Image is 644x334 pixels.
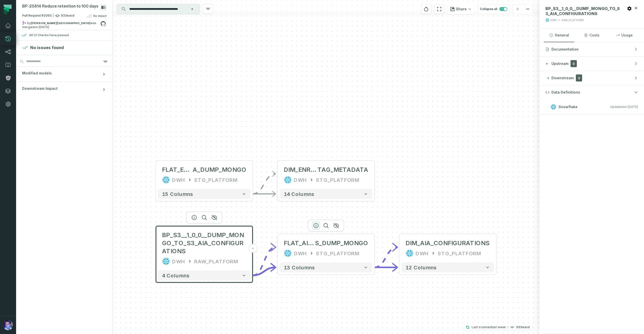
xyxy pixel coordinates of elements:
[406,264,437,270] span: 12 columns
[523,4,533,14] button: zoom out
[416,249,429,257] div: DWH
[551,61,569,66] span: Upstream
[284,264,315,270] span: 13 columns
[172,176,185,184] div: DWH
[16,67,112,82] button: Modified models
[447,4,475,14] button: Share
[317,166,368,174] span: TAG_METADATA
[22,13,74,18] span: Pull Request #2093 933eacd
[284,239,315,247] span: FLAT_AIA_CONFIGURATION
[550,18,557,22] div: DWH
[162,166,247,174] div: FLAT_ENRICHMENT_TAG_METADATA_DUMP_MONGO
[551,75,574,80] span: Downstream
[545,103,638,110] button: SnowflakeUpdated[DATE] 2:23:03 AM
[438,249,481,257] div: STG_PLATFORM
[374,247,397,267] g: Edge from 07cc868061c5e488e3663f951f491452 to ecfb34917267e2bec6a85316861c6f9f
[316,249,360,257] div: STG_PLATFORM
[551,47,579,52] span: Documentation
[162,191,193,197] span: 15 columns
[609,28,639,42] button: Usage
[3,320,13,330] img: avatar of Teddy Fernandes
[463,324,533,330] button: Last scanned[DATE] 3:14:25 PM933eacd
[539,85,644,99] button: Data Definitions
[406,239,490,247] div: DIM_AIA_CONFIGURATIONS
[478,4,510,14] button: Collapse all
[22,21,100,27] div: by was merged
[29,33,69,37] div: All CI Checks have passed
[100,20,106,27] a: View on github
[30,45,64,51] h4: No issues found
[162,166,193,174] span: FLAT_ENRICHMENT_TAG_METADAT
[472,325,506,330] p: Last scanned
[284,166,368,174] div: DIM_ENRICHMENT_TAG_METADATA
[551,90,580,95] span: Data Definitions
[248,244,257,253] button: -
[194,257,238,265] div: RAW_PLATFORM
[284,239,368,247] div: FLAT_AIA_CONFIGURATIONS_DUMP_MONGO
[253,174,276,194] g: Edge from 149dc3dbe6fc3aea17f84af735aeeca3 to 3caab8b1067d7d69cc4a9ffa93c75006
[162,272,190,278] span: 4 columns
[162,231,247,255] span: BP_S3__1_0_0__DUMP_MONGO_TO_S3_AIA_CONFIGURATIONS
[190,7,195,12] button: Clear search query
[576,28,607,42] button: Costs
[93,14,106,18] span: No Impact
[571,60,577,67] span: 0
[516,326,530,329] h4: 933eacd
[561,18,584,22] div: RAW_PLATFORM
[284,191,314,197] span: 14 columns
[315,239,368,247] span: S_DUMP_MONGO
[193,166,247,174] span: A_DUMP_MONGO
[545,6,620,16] span: BP_S3__1_0_0__DUMP_MONGO_TO_S3_AIA_CONFIGURATIONS
[539,42,644,56] button: Documentation
[539,57,644,71] button: Upstream0
[492,325,506,329] relative-time: Sep 1, 2025, 3:14 PM GMT+3
[576,74,582,81] span: 3
[558,104,578,109] span: Snowflake
[22,86,58,91] span: Downstream Impact
[22,4,98,9] div: BP-25814 Reduce retention to 100 days
[22,71,52,76] span: Modified models
[31,22,90,25] strong: Omer London (somerl20)
[284,166,317,174] span: DIM_ENRICHMENT_
[316,176,360,184] div: STG_PLATFORM
[539,71,644,85] button: Downstream3
[294,176,307,184] div: DWH
[253,247,276,275] g: Edge from 361ed5b68c35d5845ff9cda24eab181d to 07cc868061c5e488e3663f951f491452
[194,176,238,184] div: STG_PLATFORM
[623,105,638,109] relative-time: Nov 12, 2024, 2:23 AM GMT+2
[253,267,276,275] g: Edge from 361ed5b68c35d5845ff9cda24eab181d to 07cc868061c5e488e3663f951f491452
[34,25,49,29] relative-time: Nov 12, 2024, 11:59 AM GMT+2
[544,28,574,42] button: General
[610,105,638,109] span: Updated
[16,82,112,97] button: Downstream Impact
[294,249,307,257] div: DWH
[172,257,185,265] div: DWH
